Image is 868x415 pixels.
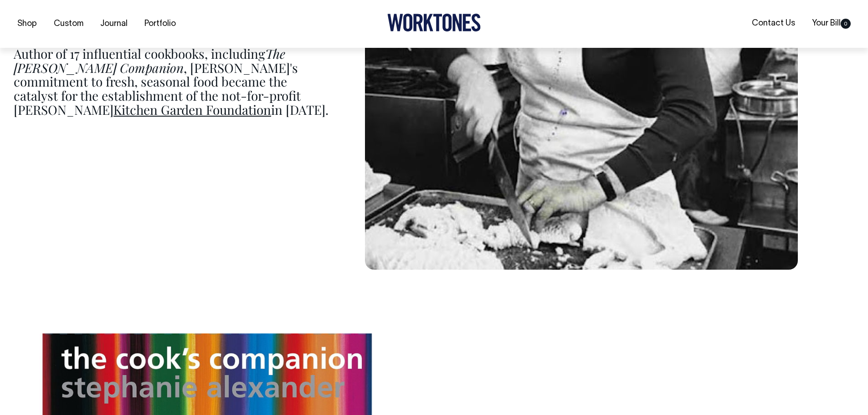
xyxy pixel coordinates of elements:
a: Journal [97,16,131,31]
p: Author of 17 influential cookbooks, including , [PERSON_NAME]'s commitment to fresh, seasonal foo... [14,47,333,117]
a: Kitchen Garden Foundation [113,101,271,118]
a: Portfolio [141,16,180,31]
span: 0 [841,19,851,29]
em: The [PERSON_NAME] Companion [14,45,285,76]
a: Shop [14,16,41,31]
a: Custom [50,16,87,31]
a: Contact Us [748,16,799,31]
a: Your Bill0 [808,16,854,31]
